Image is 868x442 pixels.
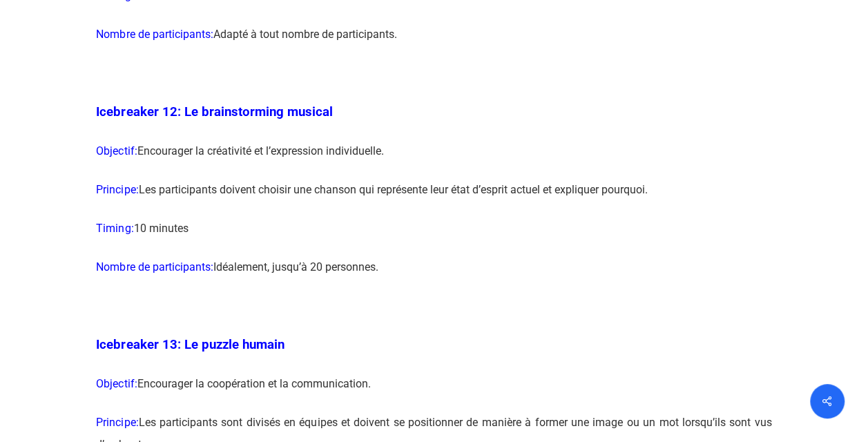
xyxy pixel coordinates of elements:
[96,222,133,235] span: Timing:
[96,183,138,196] span: Principe:
[96,373,771,412] p: Encourager la coopération et la communication.
[96,416,138,429] span: Principe:
[96,218,771,256] p: 10 minutes
[96,144,137,157] span: Objectif:
[96,260,213,273] span: Nombre de participants:
[96,23,771,62] p: Adapté à tout nombre de participants.
[96,377,137,390] span: Objectif:
[96,140,771,179] p: Encourager la créativité et l’expression individuelle.
[96,104,332,119] span: Icebreaker 12: Le brainstorming musical
[96,179,771,218] p: Les participants doivent choisir une chanson qui représente leur état d’esprit actuel et explique...
[96,337,284,352] span: Icebreaker 13: Le puzzle humain
[96,256,771,295] p: Idéalement, jusqu’à 20 personnes.
[96,28,213,41] span: Nombre de participants:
